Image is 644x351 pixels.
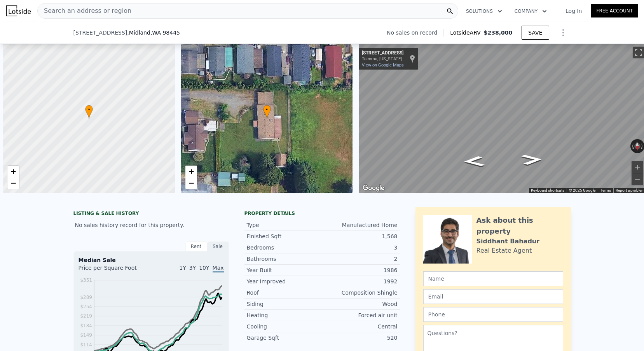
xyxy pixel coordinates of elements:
div: Year Built [247,266,322,274]
div: LISTING & SALE HISTORY [73,210,229,218]
span: • [85,106,93,113]
input: Email [423,289,563,304]
button: Keyboard shortcuts [531,188,564,193]
button: Company [508,4,553,18]
div: Sale [207,241,229,251]
span: , WA 98445 [150,30,180,36]
div: 1992 [322,278,398,285]
div: Price per Square Foot [79,264,151,276]
button: Show Options [555,25,571,40]
tspan: $351 [80,278,92,283]
div: [STREET_ADDRESS] [362,50,403,56]
tspan: $184 [80,323,92,328]
div: Forced air unit [322,311,398,319]
span: Max [213,265,224,272]
span: + [11,166,16,176]
span: [STREET_ADDRESS] [73,29,127,37]
span: © 2025 Google [569,188,595,192]
button: Solutions [460,4,508,18]
input: Phone [423,307,563,322]
a: Show location on map [410,54,415,63]
tspan: $114 [80,342,92,348]
div: • [263,105,271,119]
input: Name [423,271,563,286]
tspan: $289 [80,295,92,300]
a: Zoom in [185,166,197,177]
path: Go East, 101st St Ct E [454,154,494,169]
tspan: $254 [80,304,92,309]
div: Bedrooms [247,244,322,251]
button: Zoom in [632,161,643,173]
a: Zoom out [185,177,197,189]
div: Property details [244,210,400,217]
div: Roof [247,289,322,297]
span: 1Y [179,265,186,271]
a: Terms (opens in new tab) [600,188,611,192]
span: 3Y [189,265,196,271]
div: 2 [322,255,398,263]
div: 3 [322,244,398,251]
span: + [188,166,194,176]
span: Lotside ARV [450,29,483,37]
tspan: $149 [80,332,92,338]
div: 1,568 [322,232,398,240]
div: Cooling [247,323,322,330]
div: Tacoma, [US_STATE] [362,56,403,61]
a: Log In [556,7,591,15]
span: 10Y [199,265,209,271]
div: Composition Shingle [322,289,398,297]
button: Reset the view [634,139,641,153]
div: Siding [247,300,322,308]
path: Go West, 101st St Ct E [512,152,552,168]
div: Heating [247,311,322,319]
div: Median Sale [79,256,224,264]
div: Wood [322,300,398,308]
span: − [11,178,16,188]
span: $238,000 [484,30,513,36]
a: Zoom in [7,166,19,177]
div: Siddhant Bahadur [476,237,540,246]
div: 1986 [322,266,398,274]
div: Rent [185,241,207,251]
div: Garage Sqft [247,334,322,342]
div: Real Estate Agent [476,246,532,255]
div: Year Improved [247,278,322,285]
button: SAVE [522,26,549,40]
div: Manufactured Home [322,221,398,229]
div: • [85,105,93,119]
div: Finished Sqft [247,232,322,240]
button: Rotate counterclockwise [630,139,635,153]
div: Bathrooms [247,255,322,263]
img: Lotside [6,5,31,16]
span: • [263,106,271,113]
div: 520 [322,334,398,342]
span: − [188,178,194,188]
a: Zoom out [7,177,19,189]
span: , Midland [127,29,180,37]
a: View on Google Maps [362,63,404,68]
div: No sales history record for this property. [73,218,229,232]
tspan: $219 [80,313,92,319]
span: Search an address or region [38,6,131,16]
a: Open this area in Google Maps (opens a new window) [361,183,386,193]
div: No sales on record [387,29,443,37]
div: Central [322,323,398,330]
button: Zoom out [632,173,643,185]
a: Free Account [591,4,638,17]
div: Ask about this property [476,215,563,237]
div: Type [247,221,322,229]
img: Google [361,183,386,193]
